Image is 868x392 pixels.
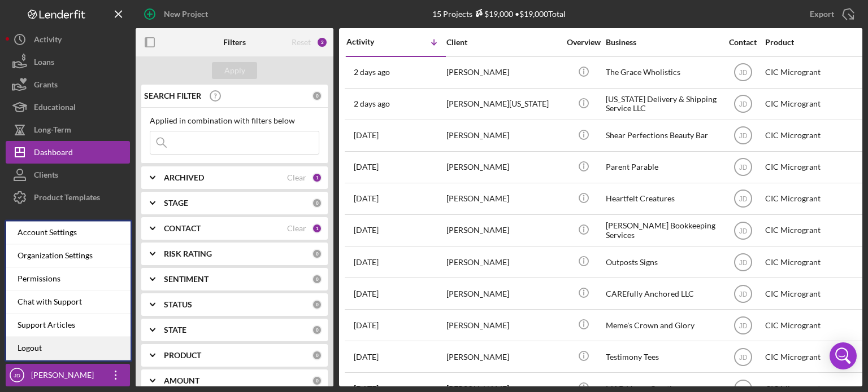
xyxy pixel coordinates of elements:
button: Grants [6,73,130,96]
div: [PERSON_NAME] [28,364,102,389]
div: Overview [562,38,605,47]
text: JD [739,290,747,298]
div: Heartfelt Creatures [606,184,719,214]
div: Business [606,38,719,47]
button: Long-Term [6,118,130,141]
div: Export [810,3,834,25]
a: Logout [6,337,131,360]
div: 0 [312,249,322,259]
div: 15 Projects • $19,000 Total [432,9,566,19]
div: Shear Perfections Beauty Bar [606,121,719,151]
div: Clear [287,173,306,182]
text: JD [739,132,747,140]
button: Educational [6,96,130,118]
button: Dashboard [6,141,130,164]
div: $19,000 [472,9,513,19]
b: SENTIMENT [164,275,209,284]
div: Dashboard [34,141,73,166]
div: Product Templates [34,186,100,212]
time: 2025-10-08 18:05 [354,68,390,77]
text: JD [739,100,747,108]
div: New Project [164,3,208,25]
time: 2025-09-04 20:44 [354,353,379,362]
div: Meme's Crown and Glory [606,310,719,340]
div: Clear [287,224,306,233]
div: Open Intercom Messenger [830,342,857,369]
button: Clients [6,164,130,186]
div: [PERSON_NAME] [446,310,559,340]
div: Contact [722,38,764,47]
time: 2025-10-08 17:25 [354,99,390,108]
text: JD [739,227,747,235]
text: JD [739,258,747,266]
div: 1 [312,223,322,234]
div: [PERSON_NAME] [446,184,559,214]
div: 0 [312,91,322,101]
b: STATE [164,325,186,334]
div: [PERSON_NAME] Bookkeeping Services [606,215,719,245]
b: SEARCH FILTER [144,91,201,100]
div: Testimony Tees [606,342,719,372]
text: JD [739,353,747,361]
button: Export [798,3,862,25]
text: JD [739,69,747,77]
div: The Grace Wholistics [606,58,719,87]
div: 0 [312,274,322,284]
b: Filters [223,38,246,47]
div: [PERSON_NAME] [446,215,559,245]
div: Outposts Signs [606,247,719,277]
div: Permissions [6,267,131,290]
text: JD [14,372,20,378]
div: 0 [312,198,322,208]
div: 1 [312,173,322,183]
div: Loans [34,51,54,76]
div: 0 [312,350,322,360]
div: 0 [312,325,322,335]
div: Grants [34,73,58,99]
button: Activity [6,28,130,51]
div: Activity [34,28,62,54]
b: AMOUNT [164,376,199,385]
div: Applied in combination with filters below [150,116,319,125]
b: RISK RATING [164,249,212,258]
div: [PERSON_NAME][US_STATE] [446,89,559,119]
div: Educational [34,96,76,121]
time: 2025-10-06 20:45 [354,131,379,140]
time: 2025-09-25 18:39 [354,321,379,330]
time: 2025-09-26 19:21 [354,226,379,235]
b: STAGE [164,199,188,208]
button: Loans [6,51,130,73]
time: 2025-10-02 01:21 [354,162,379,171]
div: Reset [292,38,311,47]
div: [PERSON_NAME] [446,342,559,372]
b: PRODUCT [164,351,201,360]
div: CAREfully Anchored LLC [606,279,719,309]
div: Activity [346,37,396,46]
text: JD [739,321,747,329]
time: 2025-09-29 23:13 [354,194,379,203]
div: 0 [312,299,322,310]
div: [US_STATE] Delivery & Shipping Service LLC [606,89,719,119]
button: New Project [136,3,219,25]
div: Long-Term [34,118,71,144]
button: Apply [212,62,257,79]
div: [PERSON_NAME] [446,152,559,182]
b: ARCHIVED [164,173,204,182]
div: [PERSON_NAME] [446,247,559,277]
time: 2025-09-25 19:21 [354,289,379,298]
div: Chat with Support [6,290,131,314]
button: Product Templates [6,186,130,209]
text: JD [739,195,747,203]
b: CONTACT [164,224,201,233]
div: Parent Parable [606,152,719,182]
div: Organization Settings [6,244,131,267]
div: [PERSON_NAME] [446,58,559,87]
div: Account Settings [6,221,131,244]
